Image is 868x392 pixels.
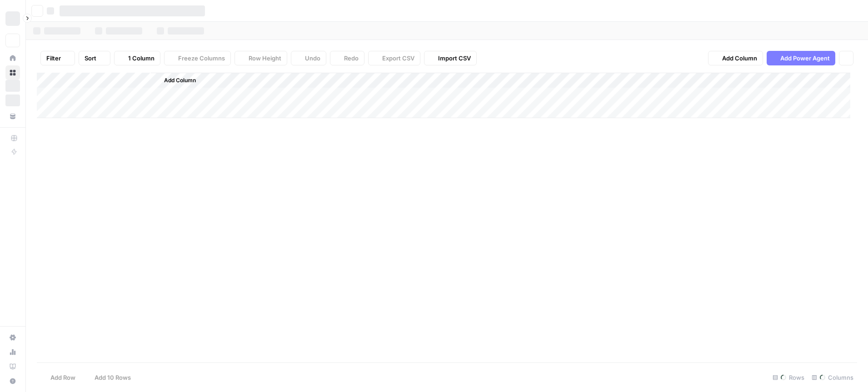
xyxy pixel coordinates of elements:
button: Add Row [37,370,81,385]
button: Add Column [708,51,763,65]
span: Add 10 Rows [95,373,131,382]
span: Sort [85,54,96,63]
span: Row Height [249,54,281,63]
span: Add Power Agent [780,54,830,63]
span: Undo [305,54,320,63]
a: Your Data [5,109,20,124]
span: Import CSV [438,54,471,63]
span: Add Row [50,373,75,382]
a: Learning Hub [5,359,20,374]
button: Filter [40,51,75,65]
button: Add Power Agent [767,51,835,65]
a: Home [5,51,20,65]
button: Add Column [152,74,200,86]
button: Export CSV [368,51,420,65]
span: Redo [344,54,359,63]
div: Rows [769,370,808,385]
button: Help + Support [5,374,20,388]
button: Sort [79,51,110,65]
button: 1 Column [114,51,160,65]
span: Add Column [722,54,757,63]
div: Columns [808,370,857,385]
span: Add Column [164,76,196,84]
span: Freeze Columns [178,54,225,63]
button: Freeze Columns [164,51,231,65]
button: Add 10 Rows [81,370,136,385]
span: 1 Column [128,54,155,63]
a: Usage [5,345,20,359]
a: Settings [5,330,20,345]
button: Undo [291,51,326,65]
button: Row Height [234,51,287,65]
span: Filter [46,54,61,63]
button: Import CSV [424,51,477,65]
a: Browse [5,65,20,80]
button: Redo [330,51,364,65]
span: Export CSV [382,54,414,63]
